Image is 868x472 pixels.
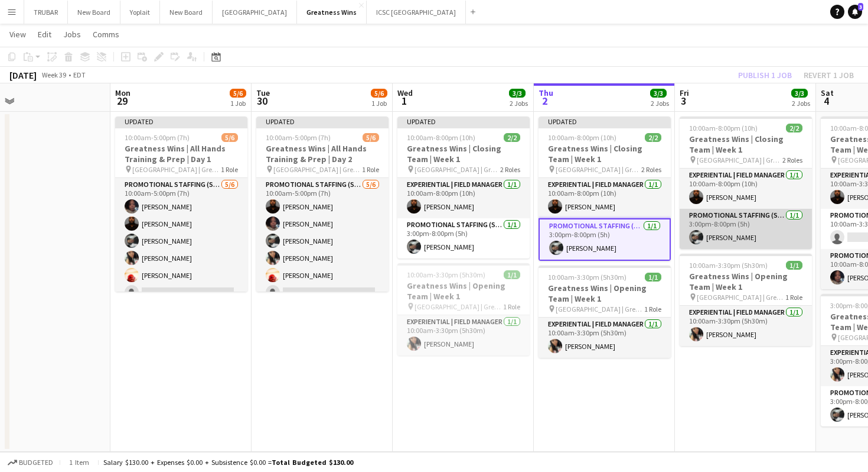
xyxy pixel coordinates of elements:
span: Wed [397,88,413,98]
span: 3 [858,3,863,11]
app-card-role: Experiential | Field Manager1/110:00am-8:00pm (10h)[PERSON_NAME] [397,178,530,218]
span: 10:00am-3:30pm (5h30m) [548,273,626,282]
a: View [5,27,31,42]
span: [GEOGRAPHIC_DATA] | Greatness Wins Store [415,165,500,174]
app-job-card: 10:00am-3:30pm (5h30m)1/1Greatness Wins | Opening Team | Week 1 [GEOGRAPHIC_DATA] | Greatness Win... [397,263,530,355]
app-job-card: 10:00am-3:30pm (5h30m)1/1Greatness Wins | Opening Team | Week 1 [GEOGRAPHIC_DATA] | Greatness Win... [680,254,812,346]
span: 10:00am-8:00pm (10h) [689,124,758,132]
app-job-card: Updated10:00am-8:00pm (10h)2/2Greatness Wins | Closing Team | Week 1 [GEOGRAPHIC_DATA] | Greatnes... [539,117,671,261]
span: 1 Role [221,165,238,174]
h3: Greatness Wins | All Hands Training & Prep | Day 2 [256,143,389,164]
span: 1 [396,94,413,108]
span: 1/1 [504,270,520,279]
span: 5/6 [363,133,379,142]
div: 1 Job [230,99,246,108]
span: 1 Role [503,302,520,311]
div: Updated [115,117,247,126]
span: Week 39 [39,70,68,79]
span: Fri [680,88,689,98]
a: 3 [848,5,862,19]
span: 1 item [65,458,93,467]
a: Jobs [58,27,86,42]
h3: Greatness Wins | Opening Team | Week 1 [397,280,530,302]
div: Updated [539,117,671,126]
span: 3/3 [509,89,526,98]
span: 2 Roles [641,165,661,174]
span: 5/6 [230,89,246,98]
span: 10:00am-8:00pm (10h) [407,133,475,142]
button: New Board [160,1,213,24]
span: [GEOGRAPHIC_DATA] | Greatness Wins Store [415,302,503,311]
button: TRUBAR [24,1,68,24]
span: [GEOGRAPHIC_DATA] | Greatness Wins Store [273,165,362,174]
app-job-card: 10:00am-8:00pm (10h)2/2Greatness Wins | Closing Team | Week 1 [GEOGRAPHIC_DATA] | Greatness Wins ... [680,117,812,249]
div: 1 Job [371,99,387,108]
app-card-role: Promotional Staffing (Sales Staff)1/13:00pm-8:00pm (5h)[PERSON_NAME] [680,209,812,249]
span: 30 [254,94,270,108]
span: 1 Role [362,165,379,174]
span: 2/2 [504,133,520,142]
span: Edit [38,29,51,40]
span: 1/1 [645,273,661,282]
span: 10:00am-3:30pm (5h30m) [407,270,485,279]
h3: Greatness Wins | Opening Team | Week 1 [680,271,812,292]
span: 1/1 [786,261,802,270]
h3: Greatness Wins | Closing Team | Week 1 [539,143,671,164]
span: 10:00am-5:00pm (7h) [266,133,331,142]
button: ICSC [GEOGRAPHIC_DATA] [367,1,466,24]
div: [DATE] [9,69,37,81]
span: Mon [115,88,130,98]
app-card-role: Promotional Staffing (Sales Staff)5/610:00am-5:00pm (7h)[PERSON_NAME][PERSON_NAME][PERSON_NAME][P... [115,178,247,304]
span: 2/2 [786,124,802,132]
span: [GEOGRAPHIC_DATA] | Greatness Wins Store [556,305,644,313]
span: [GEOGRAPHIC_DATA] | Greatness Wins Store [132,165,221,174]
span: 4 [819,94,834,108]
div: Updated [256,117,389,126]
app-job-card: Updated10:00am-8:00pm (10h)2/2Greatness Wins | Closing Team | Week 1 [GEOGRAPHIC_DATA] | Greatnes... [397,117,530,258]
app-job-card: Updated10:00am-5:00pm (7h)5/6Greatness Wins | All Hands Training & Prep | Day 2 [GEOGRAPHIC_DATA]... [256,117,389,292]
span: 1 Role [644,305,661,313]
app-card-role: Experiential | Field Manager1/110:00am-8:00pm (10h)[PERSON_NAME] [680,169,812,209]
app-job-card: Updated10:00am-5:00pm (7h)5/6Greatness Wins | All Hands Training & Prep | Day 1 [GEOGRAPHIC_DATA]... [115,117,247,292]
span: 29 [113,94,130,108]
span: Total Budgeted $130.00 [272,458,353,467]
span: 10:00am-5:00pm (7h) [125,133,190,142]
span: Budgeted [19,458,53,467]
span: 3 [678,94,689,108]
span: View [9,29,26,40]
button: Budgeted [6,456,55,469]
button: Yoplait [120,1,160,24]
div: EDT [73,70,86,79]
a: Comms [88,27,124,42]
h3: Greatness Wins | Closing Team | Week 1 [397,143,530,164]
span: 10:00am-8:00pm (10h) [548,133,616,142]
span: 2 [537,94,553,108]
span: Jobs [63,29,81,40]
button: [GEOGRAPHIC_DATA] [213,1,297,24]
a: Edit [33,27,56,42]
app-card-role: Experiential | Field Manager1/110:00am-3:30pm (5h30m)[PERSON_NAME] [397,315,530,355]
span: 1 Role [785,293,802,302]
span: 10:00am-3:30pm (5h30m) [689,261,768,270]
h3: Greatness Wins | All Hands Training & Prep | Day 1 [115,143,247,164]
div: Updated [397,117,530,126]
app-card-role: Experiential | Field Manager1/110:00am-3:30pm (5h30m)[PERSON_NAME] [680,306,812,346]
span: Tue [256,88,270,98]
span: 2/2 [645,133,661,142]
div: Salary $130.00 + Expenses $0.00 + Subsistence $0.00 = [103,458,353,467]
span: 2 Roles [782,156,802,164]
div: 2 Jobs [792,99,810,108]
span: [GEOGRAPHIC_DATA] | Greatness Wins Store [556,165,641,174]
span: 5/6 [221,133,238,142]
h3: Greatness Wins | Closing Team | Week 1 [680,134,812,155]
app-card-role: Promotional Staffing (Sales Staff)5/610:00am-5:00pm (7h)[PERSON_NAME][PERSON_NAME][PERSON_NAME][P... [256,178,389,304]
span: 3/3 [650,89,667,98]
div: 10:00am-3:30pm (5h30m)1/1Greatness Wins | Opening Team | Week 1 [GEOGRAPHIC_DATA] | Greatness Win... [539,266,671,358]
span: Thu [539,88,553,98]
